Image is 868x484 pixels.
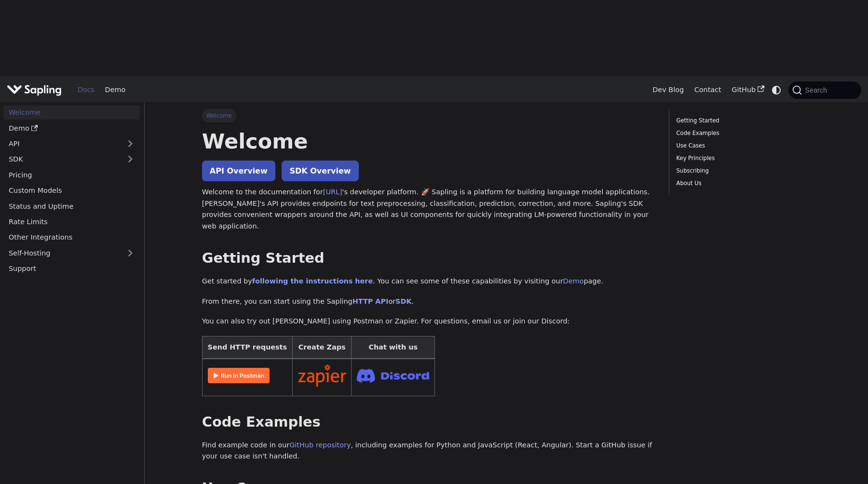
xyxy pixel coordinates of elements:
[726,82,769,97] a: GitHub
[3,137,121,151] a: API
[202,109,236,122] span: Welcome
[3,168,140,182] a: Pricing
[3,152,121,166] a: SDK
[7,83,62,97] img: Sapling.ai
[689,82,727,97] a: Contact
[647,82,689,97] a: Dev Blog
[802,86,833,94] span: Search
[202,414,655,431] h2: Code Examples
[289,441,351,449] a: GitHub repository
[202,128,655,154] h1: Welcome
[72,82,100,97] a: Docs
[395,297,411,305] a: SDK
[3,121,140,135] a: Demo
[202,161,275,181] a: API Overview
[202,276,655,287] p: Get started by . You can see some of these capabilities by visiting our page.
[202,296,655,308] p: From there, you can start using the Sapling or .
[121,137,140,151] button: Expand sidebar category 'API'
[202,336,292,359] th: Send HTTP requests
[3,262,140,276] a: Support
[7,83,65,97] a: Sapling.aiSapling.ai
[252,277,373,285] a: following the instructions here
[677,141,807,150] a: Use Cases
[352,336,435,359] th: Chat with us
[3,215,140,229] a: Rate Limits
[282,161,358,181] a: SDK Overview
[202,250,655,267] h2: Getting Started
[323,188,342,196] a: [URL]
[3,230,140,244] a: Other Integrations
[3,184,140,198] a: Custom Models
[121,152,140,166] button: Expand sidebar category 'SDK'
[677,129,807,138] a: Code Examples
[100,82,131,97] a: Demo
[788,81,861,99] button: Search (Command+K)
[202,109,655,122] nav: Breadcrumbs
[677,116,807,125] a: Getting Started
[563,277,584,285] a: Demo
[3,246,140,260] a: Self-Hosting
[770,83,784,97] button: Switch between dark and light mode (currently system mode)
[298,364,346,387] img: Connect in Zapier
[3,199,140,213] a: Status and Uptime
[208,368,270,383] img: Run in Postman
[677,166,807,175] a: Subscribing
[677,179,807,188] a: About Us
[677,154,807,163] a: Key Principles
[3,106,140,120] a: Welcome
[202,316,655,327] p: You can also try out [PERSON_NAME] using Postman or Zapier. For questions, email us or join our D...
[357,366,429,386] img: Join Discord
[202,187,655,232] p: Welcome to the documentation for 's developer platform. 🚀 Sapling is a platform for building lang...
[202,440,655,463] p: Find example code in our , including examples for Python and JavaScript (React, Angular). Start a...
[292,336,352,359] th: Create Zaps
[353,297,389,305] a: HTTP API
